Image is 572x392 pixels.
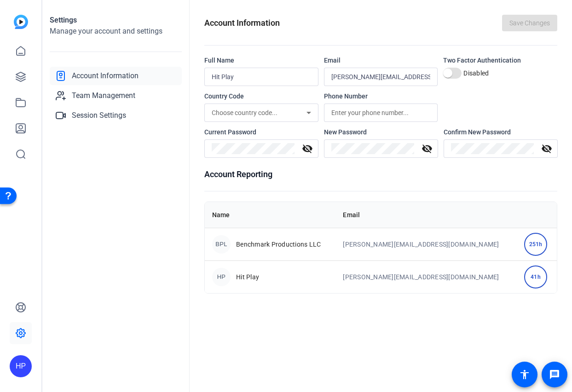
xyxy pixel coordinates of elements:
[50,86,182,105] a: Team Management
[50,26,182,37] h2: Manage your account and settings
[72,70,139,81] span: Account Information
[50,15,182,26] h1: Settings
[212,235,231,254] div: BPL
[212,268,231,286] div: HP
[50,67,182,85] a: Account Information
[524,233,547,256] div: 251h
[324,56,438,65] div: Email
[212,109,277,116] span: Choose country code...
[324,127,438,137] div: New Password
[204,92,318,101] div: Country Code
[519,369,530,380] mat-icon: accessibility
[443,56,557,65] div: Two Factor Authentication
[10,355,32,377] div: HP
[212,71,311,82] input: Enter your name...
[204,56,318,65] div: Full Name
[204,168,557,181] h1: Account Reporting
[524,265,547,288] div: 41h
[549,369,560,380] mat-icon: message
[444,127,558,137] div: Confirm New Password
[536,143,558,154] mat-icon: visibility_off
[335,228,517,260] td: [PERSON_NAME][EMAIL_ADDRESS][DOMAIN_NAME]
[335,260,517,293] td: [PERSON_NAME][EMAIL_ADDRESS][DOMAIN_NAME]
[204,17,280,29] h1: Account Information
[205,202,335,228] th: Name
[50,106,182,125] a: Session Settings
[335,202,517,228] th: Email
[331,71,431,82] input: Enter your email...
[416,143,438,154] mat-icon: visibility_off
[236,272,259,282] span: Hit Play
[14,15,28,29] img: blue-gradient.svg
[236,240,321,249] span: Benchmark Productions LLC
[204,127,318,137] div: Current Password
[331,107,431,118] input: Enter your phone number...
[72,90,135,101] span: Team Management
[72,110,126,121] span: Session Settings
[324,92,438,101] div: Phone Number
[462,69,489,78] label: Disabled
[296,143,318,154] mat-icon: visibility_off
